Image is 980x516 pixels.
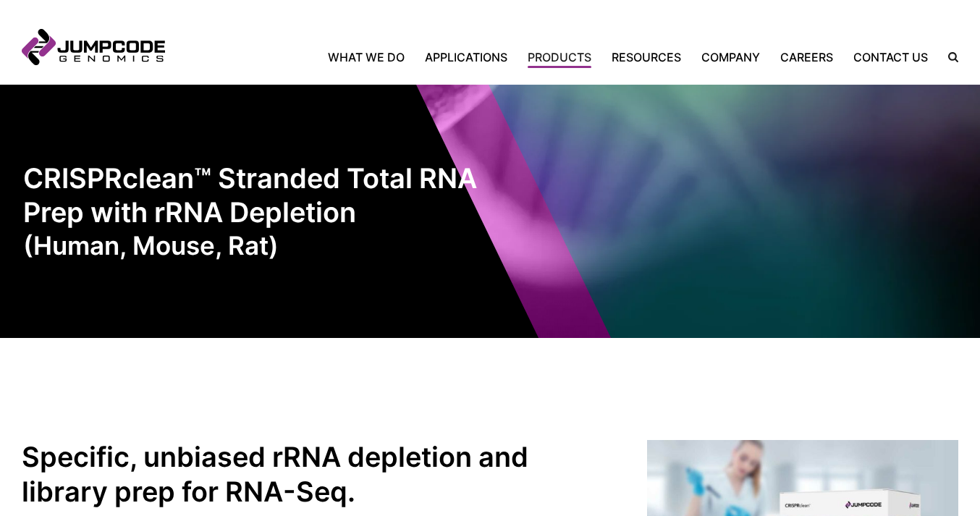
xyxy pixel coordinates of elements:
[165,48,938,66] nav: Primary Navigation
[328,48,415,66] a: What We Do
[691,48,770,66] a: Company
[22,440,613,509] h2: Specific, unbiased rRNA depletion and library prep for RNA-Seq.
[938,52,958,62] label: Search the site.
[23,230,513,262] em: (Human, Mouse, Rat)
[518,48,601,66] a: Products
[415,48,518,66] a: Applications
[601,48,691,66] a: Resources
[23,161,513,261] h1: CRISPRclean™ Stranded Total RNA Prep with rRNA Depletion
[843,48,938,66] a: Contact Us
[770,48,843,66] a: Careers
